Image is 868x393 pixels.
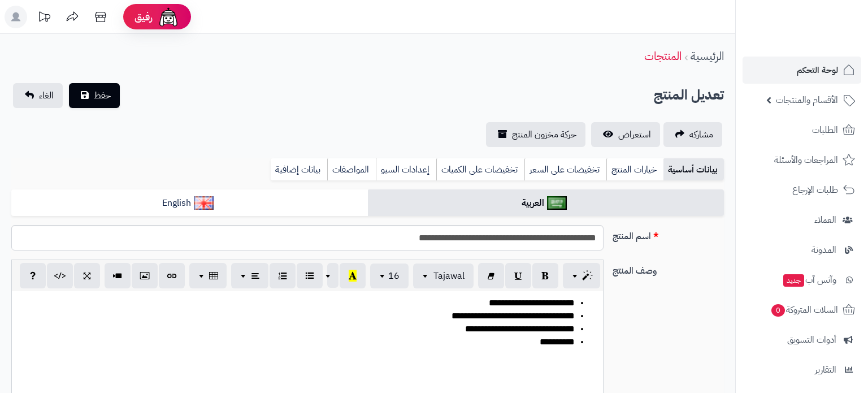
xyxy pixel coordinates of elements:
[512,128,576,141] span: حركة مخزون المنتج
[743,266,861,293] a: وآتس آبجديد
[743,356,861,383] a: التقارير
[791,27,857,50] img: logo-2.png
[743,326,861,353] a: أدوات التسويق
[770,302,838,318] span: السلات المتروكة
[157,6,180,28] img: ai-face.png
[327,158,376,181] a: المواصفات
[743,146,861,174] a: المراجعات والأسئلة
[644,47,682,64] a: المنتجات
[776,92,838,108] span: الأقسام والمنتجات
[547,196,567,210] img: العربية
[94,89,111,102] span: حفظ
[743,57,861,84] a: لوحة التحكم
[376,158,436,181] a: إعدادات السيو
[812,122,838,138] span: الطلبات
[413,264,474,288] button: Tajawal
[524,158,606,181] a: تخفيضات على السعر
[608,260,728,278] label: وصف المنتج
[797,62,838,78] span: لوحة التحكم
[743,176,861,204] a: طلبات الإرجاع
[743,236,861,264] a: المدونة
[743,206,861,234] a: العملاء
[13,83,63,108] a: الغاء
[654,84,724,107] h2: تعديل المنتج
[271,158,327,181] a: بيانات إضافية
[815,362,836,378] span: التقارير
[591,122,660,147] a: استعراض
[783,274,804,287] span: جديد
[782,272,836,288] span: وآتس آب
[743,296,861,323] a: السلات المتروكة0
[811,242,836,258] span: المدونة
[134,10,153,24] span: رفيق
[608,225,728,243] label: اسم المنتج
[69,83,120,108] button: حفظ
[743,116,861,144] a: الطلبات
[774,152,838,168] span: المراجعات والأسئلة
[194,196,214,210] img: English
[663,122,722,147] a: مشاركه
[792,182,838,198] span: طلبات الإرجاع
[368,189,724,217] a: العربية
[689,128,713,141] span: مشاركه
[787,332,836,348] span: أدوات التسويق
[618,128,651,141] span: استعراض
[663,158,724,181] a: بيانات أساسية
[388,269,400,283] span: 16
[486,122,585,147] a: حركة مخزون المنتج
[691,47,724,64] a: الرئيسية
[433,269,465,283] span: Tajawal
[11,189,368,217] a: English
[30,6,58,31] a: تحديثات المنصة
[436,158,524,181] a: تخفيضات على الكميات
[771,304,785,317] span: 0
[606,158,663,181] a: خيارات المنتج
[39,89,54,102] span: الغاء
[814,212,836,228] span: العملاء
[370,264,409,288] button: 16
